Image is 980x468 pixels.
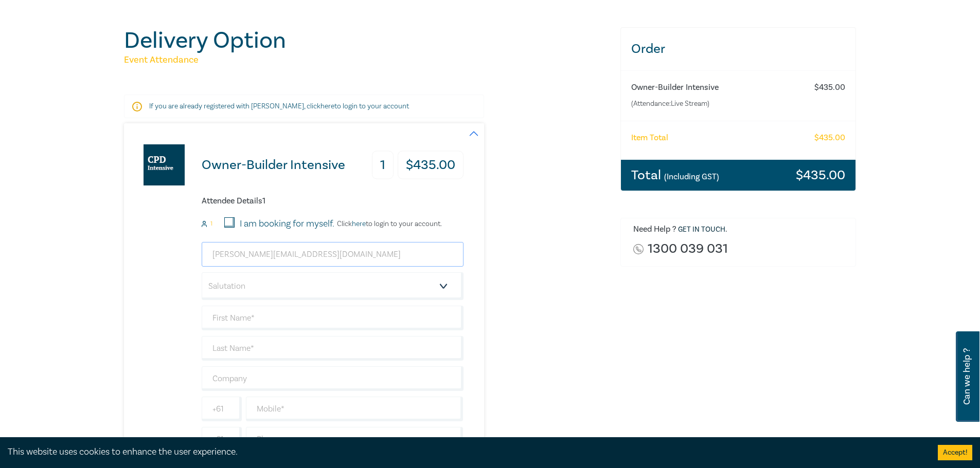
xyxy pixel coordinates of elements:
[202,366,464,391] input: Company
[246,397,464,421] input: Mobile*
[352,219,366,229] a: here
[796,169,845,182] h3: $ 435.00
[633,224,848,235] h6: Need Help ? .
[246,427,464,452] input: Phone
[648,242,728,256] a: 1300 039 031
[202,158,345,172] h3: Owner-Builder Intensive
[814,133,845,143] h6: $ 435.00
[124,27,608,54] h1: Delivery Option
[124,54,608,66] h5: Event Attendance
[962,338,972,416] span: Can we help ?
[202,196,464,206] h6: Attendee Details 1
[631,83,805,92] h6: Owner-Builder Intensive
[398,151,464,179] h3: $ 435.00
[202,336,464,361] input: Last Name*
[240,217,334,231] label: I am booking for myself.
[334,220,442,228] p: Click to login to your account.
[631,133,668,143] h6: Item Total
[144,144,185,185] img: Owner-Builder Intensive
[8,445,922,459] div: This website uses cookies to enhance the user experience.
[320,102,334,111] a: here
[621,28,856,70] h3: Order
[664,172,719,182] small: (Including GST)
[210,220,212,228] small: 1
[149,101,459,111] p: If you are already registered with [PERSON_NAME], click to login to your account
[678,225,725,234] a: Get in touch
[202,397,242,421] input: +61
[814,83,845,92] h6: $ 435.00
[202,306,464,330] input: First Name*
[631,99,805,109] small: (Attendance: Live Stream )
[372,151,394,179] h3: 1
[938,445,972,460] button: Accept cookies
[631,169,719,182] h3: Total
[202,242,464,267] input: Attendee Email*
[202,427,242,452] input: +61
